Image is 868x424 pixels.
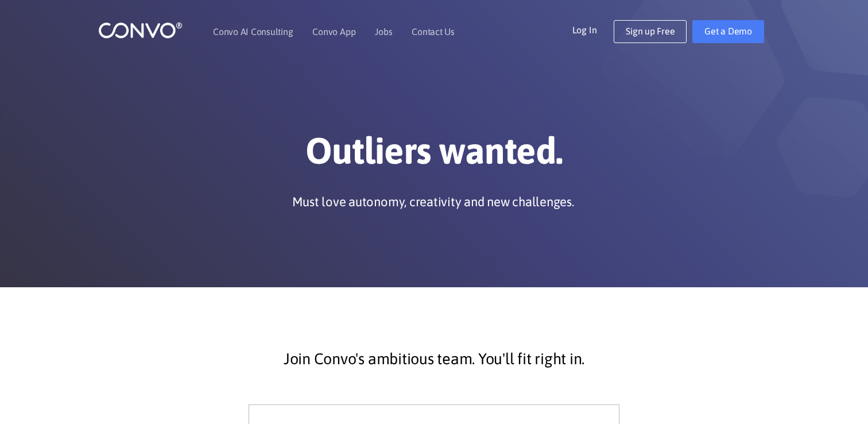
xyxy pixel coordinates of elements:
[614,20,687,43] a: Sign up Free
[124,345,744,373] p: Join Convo's ambitious team. You'll fit right in.
[692,20,764,43] a: Get a Demo
[292,193,574,210] p: Must love autonomy, creativity and new challenges.
[312,27,355,36] a: Convo App
[98,21,183,39] img: logo_1.png
[115,129,753,182] h1: Outliers wanted.
[572,20,614,38] a: Log In
[412,27,455,36] a: Contact Us
[375,27,392,36] a: Jobs
[213,27,293,36] a: Convo AI Consulting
